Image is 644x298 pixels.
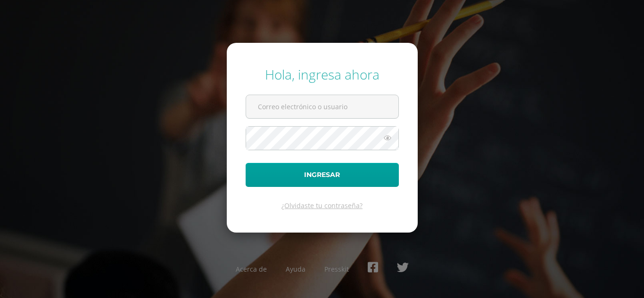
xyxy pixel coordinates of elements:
[246,163,399,187] button: Ingresar
[286,265,305,274] a: Ayuda
[246,95,398,118] input: Correo electrónico o usuario
[236,265,267,274] a: Acerca de
[246,65,399,83] div: Hola, ingresa ahora
[281,201,363,210] a: ¿Olvidaste tu contraseña?
[324,265,349,274] a: Presskit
